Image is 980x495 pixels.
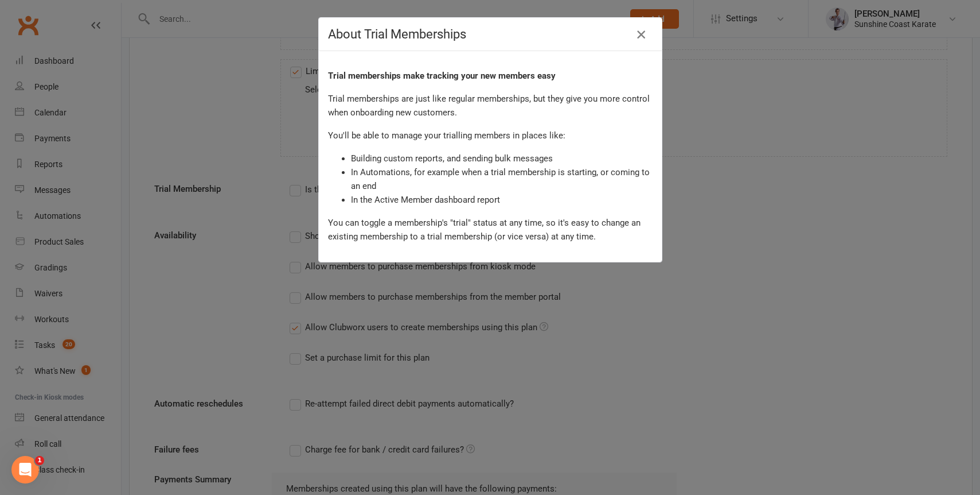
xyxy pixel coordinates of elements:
button: Close [632,25,650,44]
strong: Trial memberships make tracking your new members easy [328,71,556,81]
li: In the Active Member dashboard report [351,193,653,207]
iframe: Intercom live chat [11,456,39,484]
span: 1 [35,456,44,465]
h4: About Trial Memberships [328,27,653,41]
span: You'll be able to manage your trialling members in places like: [328,130,565,141]
li: Building custom reports, and sending bulk messages [351,152,653,165]
span: You can toggle a membership's "trial" status at any time, so it's easy to change an existing memb... [328,218,641,242]
span: Trial memberships are just like regular memberships, but they give you more control when onboardi... [328,94,650,118]
li: In Automations, for example when a trial membership is starting, or coming to an end [351,165,653,193]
